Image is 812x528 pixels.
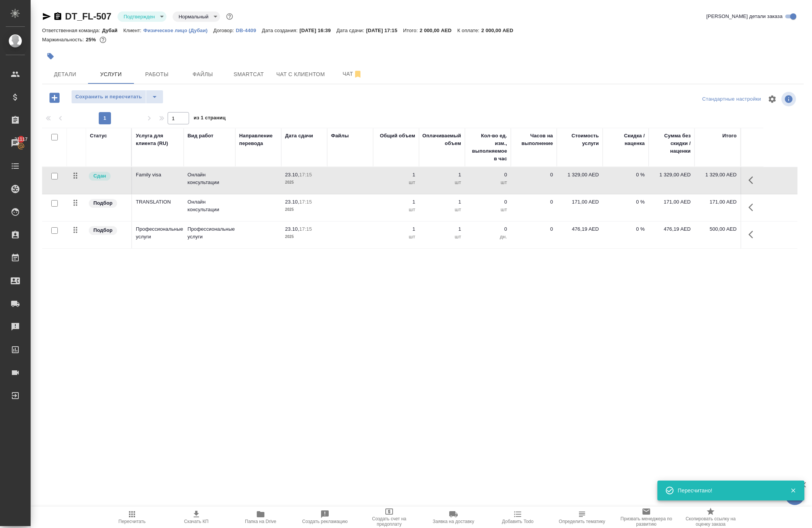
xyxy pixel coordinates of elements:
div: Общий объем [380,132,415,140]
span: Работы [139,70,175,79]
p: 1 329,00 AED [561,171,599,179]
p: 1 [423,198,461,206]
p: 500,00 AED [698,225,737,233]
span: Услуги [93,70,129,79]
div: Услуга для клиента (RU) [136,132,180,147]
span: Smartcat [230,70,267,79]
button: Добавить тэг [42,48,59,65]
span: Папка на Drive [245,519,276,524]
p: 0 % [607,198,645,206]
p: 1 329,00 AED [698,171,737,179]
p: шт [469,206,507,213]
a: DT_FL-507 [65,11,111,21]
span: Создать счет на предоплату [362,516,417,527]
span: Заявка на доставку [433,519,474,524]
div: Статус [90,132,107,140]
p: TRANSLATION [136,198,180,206]
td: 0 [511,194,557,221]
p: 0 % [607,225,645,233]
div: Стоимость услуги [561,132,599,147]
span: Призвать менеджера по развитию [619,516,674,527]
div: split button [71,90,163,104]
button: Заявка на доставку [421,507,486,528]
p: 1 [377,198,415,206]
p: Физическое лицо (Дубаи) [143,28,214,33]
span: 21117 [10,135,32,143]
div: Кол-во ед. изм., выполняемое в час [469,132,507,163]
p: [DATE] 16:39 [300,28,337,33]
p: 0 % [607,171,645,179]
button: Папка на Drive [228,507,293,528]
p: Профессиональные услуги [188,225,232,241]
p: Ответственная команда: [42,28,102,33]
p: 171,00 AED [561,198,599,206]
button: Скачать КП [164,507,228,528]
div: Подтвержден [173,11,220,22]
button: Нормальный [176,13,211,20]
p: 23.10, [285,226,299,232]
div: Пересчитано! [678,487,779,494]
p: 2 000,00 AED [420,28,457,33]
p: Подбор [93,199,113,207]
span: Скачать КП [184,519,209,524]
p: шт [423,206,461,213]
div: Подтвержден [117,11,166,22]
button: Призвать менеджера по развитию [614,507,678,528]
p: 1 [377,171,415,179]
button: Показать кнопки [744,171,762,189]
button: Создать рекламацию [293,507,357,528]
p: шт [377,179,415,186]
p: дн. [469,233,507,241]
div: Дата сдачи [285,132,313,140]
button: Добавить услугу [44,90,65,106]
svg: Отписаться [353,70,362,79]
p: 1 329,00 AED [652,171,691,179]
button: Добавить Todo [486,507,550,528]
td: 0 [511,167,557,194]
div: Скидка / наценка [607,132,645,147]
span: Настроить таблицу [763,90,781,108]
button: Скопировать ссылку [53,12,62,21]
span: Пересчитать [119,519,146,524]
span: Добавить Todo [502,519,533,524]
p: 0 [469,198,507,206]
p: Дата сдачи: [336,28,366,33]
p: К оплате: [457,28,481,33]
div: Сумма без скидки / наценки [652,132,691,155]
button: Скопировать ссылку для ЯМессенджера [42,12,51,21]
p: шт [423,179,461,186]
p: Подбор [93,227,113,234]
p: Family visa [136,171,180,179]
span: Чат [334,69,371,79]
button: Показать кнопки [744,225,762,244]
span: Посмотреть информацию [781,92,797,106]
p: Договор: [214,28,236,33]
button: Создать счет на предоплату [357,507,421,528]
p: 1 [423,171,461,179]
button: Доп статусы указывают на важность/срочность заказа [225,11,235,21]
p: Онлайн консультации [188,198,232,213]
p: 23.10, [285,199,299,205]
p: 2025 [285,233,323,241]
p: 0 [469,225,507,233]
button: Закрыть [785,487,801,494]
div: Итого [722,132,737,140]
a: Физическое лицо (Дубаи) [143,27,214,33]
p: 0 [469,171,507,179]
span: Детали [47,70,83,79]
td: 0 [511,222,557,248]
p: 476,19 AED [561,225,599,233]
p: 171,00 AED [698,198,737,206]
p: шт [377,233,415,241]
div: Файлы [331,132,349,140]
span: из 1 страниц [194,113,226,124]
p: 2025 [285,179,323,186]
p: [DATE] 17:15 [366,28,403,33]
div: Оплачиваемый объем [422,132,461,147]
p: 1 [377,225,415,233]
div: Вид работ [188,132,214,140]
p: 25% [86,37,98,42]
p: 2025 [285,206,323,213]
p: 17:15 [299,199,312,205]
a: DB-4409 [236,27,262,33]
